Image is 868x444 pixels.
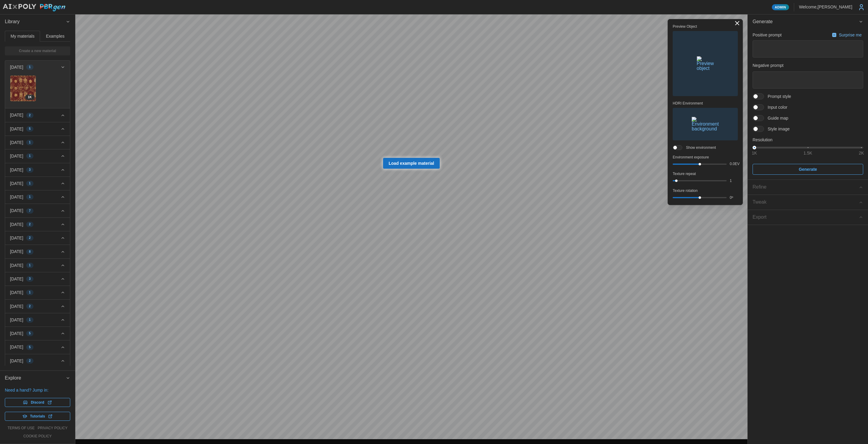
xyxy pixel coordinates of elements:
[673,108,738,140] button: Environment background
[753,180,859,195] span: Refine
[5,231,70,245] button: [DATE]2
[830,31,863,39] button: Surprise me
[673,155,738,160] p: Environment exposure
[5,190,70,204] button: [DATE]1
[29,304,31,309] span: 2
[5,313,70,327] button: [DATE]1
[730,195,738,200] p: 0 º
[10,180,23,186] p: [DATE]
[673,188,738,193] p: Texture rotation
[748,14,868,29] button: Generate
[839,32,863,38] p: Surprise me
[5,61,70,74] button: [DATE]1
[5,177,70,190] button: [DATE]1
[753,32,782,38] p: Positive prompt
[753,164,863,175] button: Generate
[29,167,31,172] span: 3
[673,101,738,106] p: HDRI Environment
[29,140,31,145] span: 1
[5,136,70,149] button: [DATE]1
[10,112,23,118] p: [DATE]
[799,4,852,10] p: Welcome, [PERSON_NAME]
[10,75,36,102] a: OXKDsdk9LHHRL9XFXMLr1K
[10,330,23,336] p: [DATE]
[29,290,31,295] span: 1
[5,398,70,407] a: Discord
[29,249,31,254] span: 8
[10,303,23,309] p: [DATE]
[682,145,716,150] span: Show environment
[23,434,52,439] a: cookie policy
[29,181,31,186] span: 1
[5,122,70,136] button: [DATE]5
[10,153,23,159] p: [DATE]
[38,426,68,431] a: privacy policy
[5,259,70,272] button: [DATE]1
[799,164,817,174] span: Generate
[748,29,868,180] div: Generate
[10,194,23,200] p: [DATE]
[748,210,868,225] button: Export
[31,398,44,407] span: Discord
[5,272,70,286] button: [DATE]3
[5,340,70,354] button: [DATE]5
[673,171,738,177] p: Texture repeat
[29,113,31,118] span: 2
[5,74,70,108] div: [DATE]1
[30,412,45,421] span: Tutorials
[2,4,66,12] img: AIxPoly PBRgen
[10,221,23,227] p: [DATE]
[5,286,70,299] button: [DATE]1
[10,249,23,255] p: [DATE]
[753,62,863,68] p: Negative prompt
[29,195,31,199] span: 1
[11,34,34,38] span: My materials
[10,139,23,145] p: [DATE]
[29,236,31,240] span: 2
[10,126,23,132] p: [DATE]
[5,14,66,29] span: Library
[764,126,790,132] span: Style image
[5,149,70,163] button: [DATE]1
[5,371,66,386] span: Explore
[753,14,859,29] span: Generate
[730,161,738,167] p: 0.0 EV
[753,137,863,143] p: Resolution
[29,345,31,350] span: 5
[733,19,741,27] button: Toggle viewport controls
[5,108,70,122] button: [DATE]2
[10,289,23,295] p: [DATE]
[10,208,23,214] p: [DATE]
[10,64,23,70] p: [DATE]
[673,24,738,29] p: Preview Object
[5,327,70,340] button: [DATE]5
[5,204,70,217] button: [DATE]7
[29,358,31,363] span: 2
[29,263,31,268] span: 1
[5,245,70,258] button: [DATE]8
[29,127,31,131] span: 5
[5,218,70,231] button: [DATE]2
[46,34,64,38] span: Examples
[673,31,738,96] button: Preview object
[697,56,714,71] img: Preview object
[10,358,23,364] p: [DATE]
[775,5,786,10] span: Admin
[5,387,70,393] p: Need a hand? Jump in:
[5,412,70,421] a: Tutorials
[692,117,719,131] img: Environment background
[748,180,868,195] button: Refine
[29,222,31,227] span: 2
[10,167,23,173] p: [DATE]
[10,317,23,323] p: [DATE]
[764,115,788,121] span: Guide map
[383,158,440,169] a: Load example material
[5,354,70,367] button: [DATE]2
[10,276,23,282] p: [DATE]
[8,426,35,431] a: terms of use
[10,262,23,268] p: [DATE]
[19,47,56,55] span: Create a new material
[5,300,70,313] button: [DATE]2
[5,163,70,177] button: [DATE]3
[29,65,31,70] span: 1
